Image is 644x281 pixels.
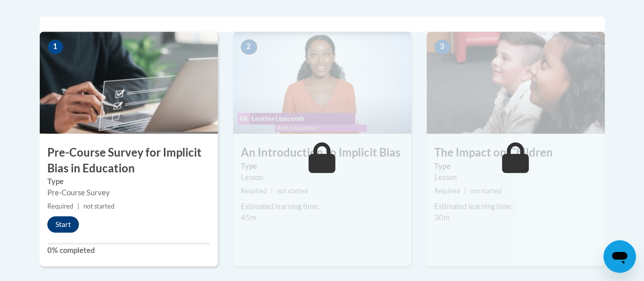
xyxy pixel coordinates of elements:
[241,213,256,222] span: 45m
[241,161,404,172] label: Type
[427,145,605,161] h3: The Impact on Children
[77,202,79,210] span: |
[47,216,79,233] button: Start
[40,32,218,134] img: Course Image
[470,187,501,195] span: not started
[47,202,73,210] span: Required
[241,172,404,183] div: Lesson
[434,213,450,222] span: 30m
[47,245,210,256] label: 0% completed
[271,187,273,195] span: |
[434,39,451,55] span: 3
[434,161,597,172] label: Type
[241,187,267,195] span: Required
[241,39,257,55] span: 2
[241,201,404,212] div: Estimated learning time:
[47,187,210,198] div: Pre-Course Survey
[427,32,605,134] img: Course Image
[233,145,411,161] h3: An Introduction to Implicit Bias
[434,187,460,195] span: Required
[47,176,210,187] label: Type
[434,172,597,183] div: Lesson
[603,240,636,273] iframe: Button to launch messaging window
[83,202,115,210] span: not started
[47,39,64,55] span: 1
[233,32,411,134] img: Course Image
[40,145,218,176] h3: Pre-Course Survey for Implicit Bias in Education
[277,187,308,195] span: not started
[464,187,466,195] span: |
[434,201,597,212] div: Estimated learning time:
